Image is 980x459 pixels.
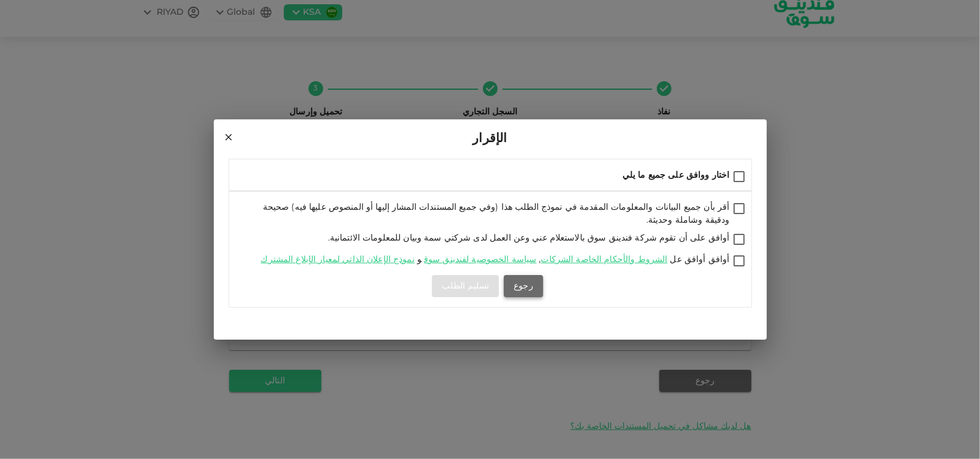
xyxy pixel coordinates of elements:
[261,255,414,264] a: نموذج الإعلان الذاتي لمعيار الإبلاغ المشترك
[263,203,730,225] span: أقر بأن جميع البيانات والمعلومات المقدمة في نموذج الطلب هذا (وفي جميع المستندات المشار إليها أو ا...
[622,171,730,180] span: اختار ووافق على جميع ما يلي
[424,255,536,264] a: سياسة الخصوصية لفندينق سوق
[541,255,668,264] a: الشروط والأحكام الخاصة الشركات
[328,234,730,242] span: أوافق على أن تقوم شركة فندينق سوق بالاستعلام عني وعن العمل لدى شركتي سمة وبيان للمعلومات الائتمانية.
[258,255,729,264] span: أوافق أوافق عل , و
[472,129,507,149] span: الإقرار
[504,275,543,297] button: رجوع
